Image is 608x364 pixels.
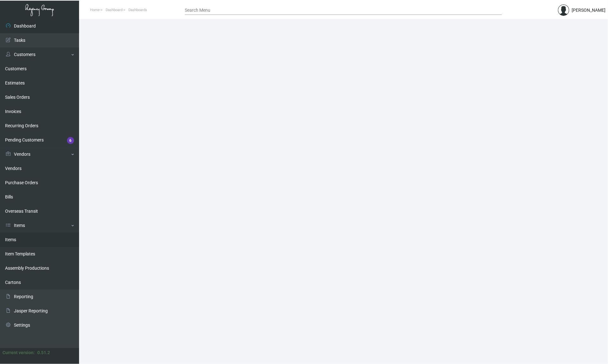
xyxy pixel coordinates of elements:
div: [PERSON_NAME] [572,7,606,14]
span: Home [90,8,100,12]
span: Dashboards [128,8,147,12]
div: 0.51.2 [37,349,50,356]
div: Current version: [3,349,35,356]
span: Dashboard [106,8,122,12]
img: admin@bootstrapmaster.com [558,4,569,16]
